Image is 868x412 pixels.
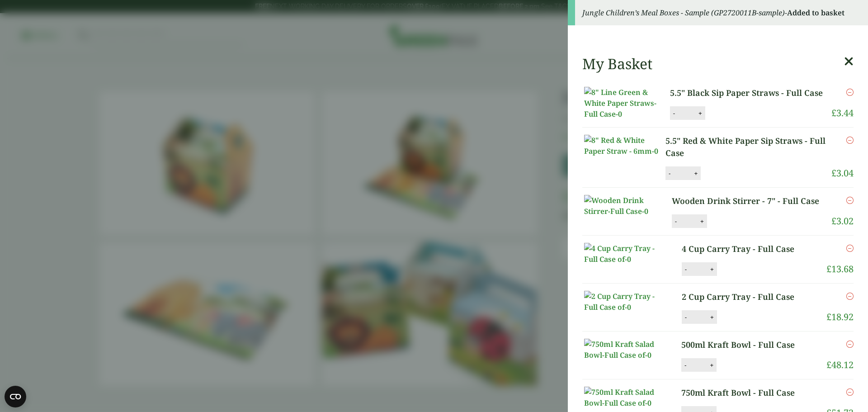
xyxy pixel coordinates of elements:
[846,339,854,350] a: Remove this item
[846,135,854,146] a: Remove this item
[670,109,678,117] button: -
[698,218,707,225] button: +
[708,313,717,321] button: +
[831,107,854,119] bdi: 3.44
[831,215,836,227] span: £
[681,387,811,399] a: 750ml Kraft Bowl - Full Case
[682,265,689,273] button: -
[584,339,665,360] img: 750ml Kraft Salad Bowl-Full Case of-0
[708,265,717,273] button: +
[846,87,854,98] a: Remove this item
[682,291,811,303] a: 2 Cup Carry Tray - Full Case
[691,170,700,177] button: +
[846,291,854,302] a: Remove this item
[831,215,854,227] bdi: 3.02
[584,195,665,217] img: Wooden Drink Stirrer-Full Case-0
[846,195,854,206] a: Remove this item
[672,218,679,225] button: -
[826,359,831,371] span: £
[665,135,831,159] a: 5.5" Red & White Paper Sip Straws - Full Case
[584,387,665,408] img: 750ml Kraft Salad Bowl-Full Case of-0
[787,8,844,18] strong: Added to basket
[584,291,665,313] img: 2 Cup Carry Tray -Full Case of-0
[831,167,836,179] span: £
[670,87,827,99] a: 5.5" Black Sip Paper Straws - Full Case
[826,263,831,275] span: £
[584,243,665,265] img: 4 Cup Carry Tray -Full Case of-0
[582,55,652,72] h2: My Basket
[826,311,854,323] bdi: 18.92
[682,313,689,321] button: -
[826,359,854,371] bdi: 48.12
[696,109,705,117] button: +
[584,87,665,119] img: 8" Line Green & White Paper Straws-Full Case-0
[682,243,811,255] a: 4 Cup Carry Tray - Full Case
[826,263,854,275] bdi: 13.68
[831,167,854,179] bdi: 3.04
[584,135,665,156] img: 8" Red & White Paper Straw - 6mm-0
[682,361,689,369] button: -
[666,170,673,177] button: -
[826,311,831,323] span: £
[5,386,26,407] button: Open CMP widget
[582,8,785,18] em: Jungle Children’s Meal Boxes - Sample (GP2720011B-sample)
[707,361,716,369] button: +
[846,243,854,254] a: Remove this item
[672,195,826,207] a: Wooden Drink Stirrer - 7" - Full Case
[831,107,836,119] span: £
[846,387,854,398] a: Remove this item
[681,339,811,351] a: 500ml Kraft Bowl - Full Case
